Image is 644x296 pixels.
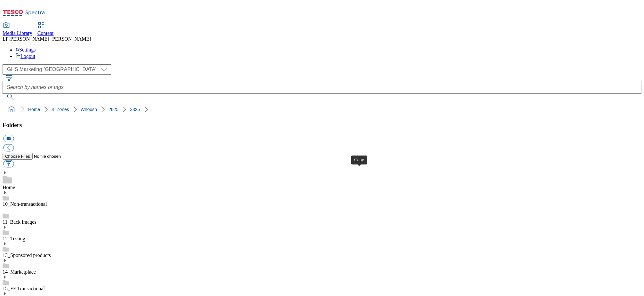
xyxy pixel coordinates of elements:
[130,107,140,112] a: 3325
[3,252,51,258] a: 13_Sponsored products
[3,185,15,190] a: Home
[3,30,32,36] span: Media Library
[3,286,45,291] a: 15_FF Transactional
[52,107,69,112] a: 4_Zones
[81,107,97,112] a: Whoosh
[3,81,641,94] input: Search by names or tags
[3,122,641,129] h3: Folders
[108,107,118,112] a: 2025
[37,23,54,36] a: Content
[3,36,9,42] span: LP
[15,53,35,59] a: Logout
[3,219,36,225] a: 11_Back images
[15,47,36,52] a: Settings
[3,269,36,275] a: 14_Marketplace
[3,103,641,116] nav: breadcrumb
[28,107,40,112] a: Home
[3,201,47,207] a: 10_Non-transactional
[3,236,25,241] a: 12_Testing
[9,36,91,42] span: [PERSON_NAME] [PERSON_NAME]
[3,23,32,36] a: Media Library
[6,104,17,115] a: home
[37,30,54,36] span: Content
